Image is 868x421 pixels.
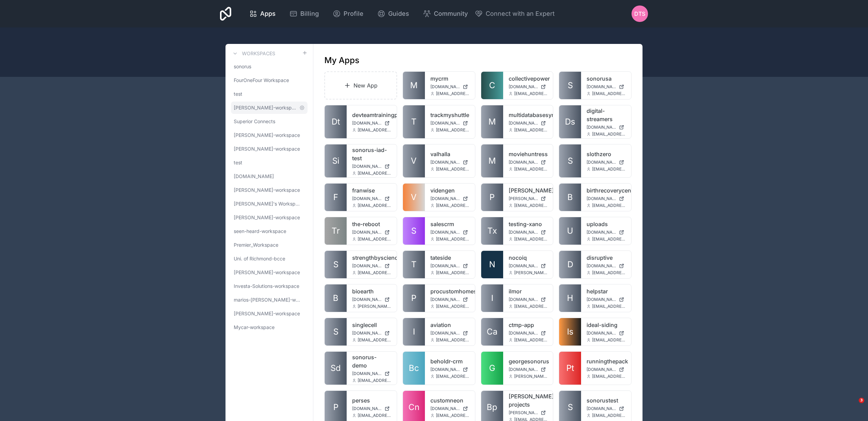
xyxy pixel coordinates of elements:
a: G [481,352,503,385]
span: [DOMAIN_NAME] [509,160,538,165]
span: [EMAIL_ADDRESS][DOMAIN_NAME] [436,203,470,208]
a: Ca [481,318,503,346]
a: V [403,144,425,177]
a: helpstar [587,287,626,295]
a: [PERSON_NAME]-workspace [231,266,308,279]
span: [EMAIL_ADDRESS][DOMAIN_NAME] [436,166,470,172]
span: Uni. of Richmond-bcce [234,255,285,262]
a: [PERSON_NAME]-projects [509,392,548,409]
span: [EMAIL_ADDRESS][DOMAIN_NAME] [436,236,470,242]
span: Mycar-workspace [234,324,275,331]
a: collectivepower [509,74,548,83]
span: T [411,259,417,270]
a: ideal-siding [587,321,626,329]
a: Premier_Workspace [231,239,308,251]
a: Apps [244,6,281,21]
span: S [568,80,573,91]
a: sonorus [231,60,308,73]
span: [EMAIL_ADDRESS][DOMAIN_NAME] [358,203,391,208]
a: [DOMAIN_NAME] [352,406,391,411]
span: Dt [332,116,340,127]
span: [DOMAIN_NAME] [430,297,460,302]
span: V [411,192,417,203]
span: Profile [344,9,363,19]
span: [DOMAIN_NAME] [352,164,382,169]
span: Premier_Workspace [234,242,278,248]
a: seen-heard-workspace [231,225,308,237]
a: F [325,184,347,211]
span: [EMAIL_ADDRESS][DOMAIN_NAME] [436,304,470,309]
a: beholdr-crm [430,357,470,365]
a: [PERSON_NAME]'s Workspace [231,198,308,210]
span: [DOMAIN_NAME] [430,230,460,235]
a: S [559,72,581,99]
span: [EMAIL_ADDRESS][DOMAIN_NAME] [514,337,548,343]
span: P [489,192,495,203]
a: perses [352,396,391,405]
span: [PERSON_NAME]-workspace [234,187,300,194]
span: [PERSON_NAME]'s Workspace [234,200,302,207]
span: [DOMAIN_NAME] [587,230,616,235]
a: bioearth [352,287,391,295]
span: M [488,155,496,166]
a: slothzero [587,150,626,158]
span: [DOMAIN_NAME] [430,406,460,411]
span: [EMAIL_ADDRESS][DOMAIN_NAME] [514,236,548,242]
a: [DOMAIN_NAME] [352,164,391,169]
span: Is [567,326,574,337]
a: [DOMAIN_NAME] [587,297,626,302]
a: [DOMAIN_NAME] [430,330,470,336]
a: [PERSON_NAME]-workspace [231,211,308,224]
span: [EMAIL_ADDRESS][DOMAIN_NAME] [358,127,391,133]
h3: Workspaces [242,50,275,57]
span: Cn [408,402,419,413]
span: [DOMAIN_NAME] [234,173,274,180]
span: [DOMAIN_NAME] [430,84,460,90]
a: franwise [352,186,391,195]
a: [PERSON_NAME]-workspace [231,307,308,320]
span: M [488,116,496,127]
span: S [568,155,573,166]
a: Billing [284,6,324,21]
a: Investa-Solutions-workspace [231,280,308,292]
span: [EMAIL_ADDRESS][DOMAIN_NAME] [358,171,391,176]
a: [DOMAIN_NAME] [352,263,391,269]
a: [PERSON_NAME] [509,186,548,195]
span: [EMAIL_ADDRESS][DOMAIN_NAME] [514,91,548,96]
a: Si [325,144,347,177]
span: [DOMAIN_NAME] [430,196,460,201]
span: [PERSON_NAME]-workspace [234,214,300,221]
a: multidatabasesynctest [509,111,548,119]
a: D [559,251,581,278]
span: FourOneFour Workspace [234,77,289,84]
span: [DOMAIN_NAME] [587,297,616,302]
span: [EMAIL_ADDRESS][DOMAIN_NAME] [436,127,470,133]
a: Mycar-workspace [231,321,308,334]
a: [PERSON_NAME]-workspace [231,184,308,196]
span: U [567,225,573,236]
a: [DOMAIN_NAME] [587,196,626,201]
span: [DOMAIN_NAME] [430,120,460,126]
a: sonorustest [587,396,626,405]
a: [DOMAIN_NAME] [509,120,548,126]
a: marios-[PERSON_NAME]-workspace [231,294,308,306]
span: [EMAIL_ADDRESS][DOMAIN_NAME] [358,378,391,383]
span: [EMAIL_ADDRESS][DOMAIN_NAME] [436,270,470,276]
a: B [559,184,581,211]
span: [DOMAIN_NAME] [587,84,616,90]
a: trackmyshuttle [430,111,470,119]
span: Ds [565,116,575,127]
span: Sd [331,363,341,374]
span: [PERSON_NAME]-workspace [234,132,300,139]
a: I [481,284,503,312]
span: B [333,293,338,304]
span: P [411,293,416,304]
span: [EMAIL_ADDRESS][DOMAIN_NAME] [514,166,548,172]
span: V [411,155,417,166]
a: [DOMAIN_NAME] [587,330,626,336]
a: runningthepack [587,357,626,365]
span: S [333,259,338,270]
span: T [411,116,417,127]
span: [EMAIL_ADDRESS][DOMAIN_NAME] [358,270,391,276]
span: [PERSON_NAME][EMAIL_ADDRESS][DOMAIN_NAME] [514,270,548,276]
